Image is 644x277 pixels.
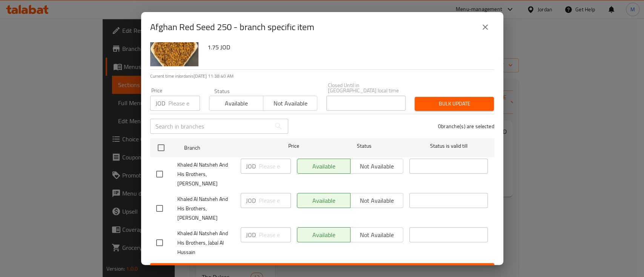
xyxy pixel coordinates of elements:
span: Price [269,141,319,151]
button: Bulk update [415,97,494,111]
img: Afghan Red Seed 250 [150,18,198,66]
p: JOD [246,162,256,171]
button: Save [150,263,494,277]
p: JOD [246,230,256,239]
span: Khaled Al Natsheh And His Brothers, Jabal Al Hussain [177,229,235,257]
p: 0 branche(s) are selected [438,122,494,130]
h6: 1.75 JOD [207,42,488,52]
button: Not available [263,96,317,111]
span: Status [325,141,403,151]
span: Branch [184,143,263,153]
span: Khaled Al Natsheh And His Brothers, [PERSON_NAME] [177,194,235,223]
span: Bulk update [421,99,488,109]
input: Please enter price [259,227,291,242]
p: Current time in Jordan is [DATE] 11:38:40 AM [150,73,494,80]
p: JOD [155,99,165,108]
span: Status is valid till [409,141,488,151]
span: Available [212,98,260,109]
input: Please enter price [168,96,200,111]
input: Please enter price [259,159,291,174]
button: close [476,18,494,36]
span: Not available [266,98,314,109]
input: Please enter price [259,193,291,208]
input: Search in branches [150,119,271,134]
h2: Afghan Red Seed 250 - branch specific item [150,21,314,33]
p: JOD [246,196,256,205]
span: Khaled Al Natsheh And His Brothers, [PERSON_NAME] [177,160,235,188]
button: Available [209,96,263,111]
